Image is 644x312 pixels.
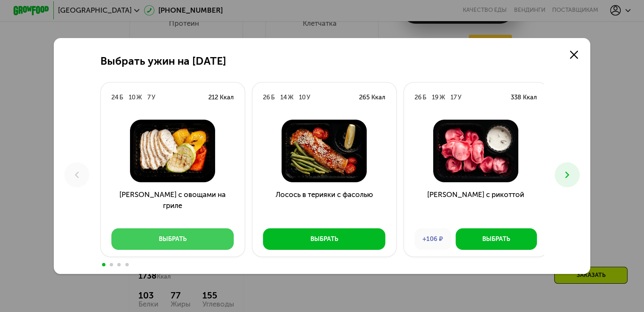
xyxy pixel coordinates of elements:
[511,93,537,102] div: 338 Ккал
[101,189,245,222] h3: [PERSON_NAME] с овощами на гриле
[136,93,142,102] div: Ж
[259,120,389,182] img: Лосось в терияки с фасолью
[423,93,426,102] div: Б
[411,120,540,182] img: Тортеллини с рикоттой
[100,55,226,68] h2: Выбрать ужин на [DATE]
[152,93,155,102] div: У
[159,235,187,244] div: Выбрать
[415,93,422,102] div: 26
[263,93,270,102] div: 26
[307,93,310,102] div: У
[252,189,396,222] h3: Лосось в терияки с фасолью
[359,93,385,102] div: 265 Ккал
[111,93,119,102] div: 24
[119,93,123,102] div: Б
[404,189,548,222] h3: [PERSON_NAME] с рикоттой
[456,228,537,250] button: Выбрать
[111,228,234,250] button: Выбрать
[147,93,151,102] div: 7
[310,235,338,244] div: Выбрать
[458,93,462,102] div: У
[271,93,275,102] div: Б
[208,93,234,102] div: 212 Ккал
[280,93,287,102] div: 14
[482,235,510,244] div: Выбрать
[288,93,293,102] div: Ж
[451,93,457,102] div: 17
[108,120,237,182] img: Курица с овощами на гриле
[415,228,451,250] div: +106 ₽
[129,93,135,102] div: 10
[299,93,306,102] div: 10
[439,93,445,102] div: Ж
[432,93,439,102] div: 19
[263,228,385,250] button: Выбрать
